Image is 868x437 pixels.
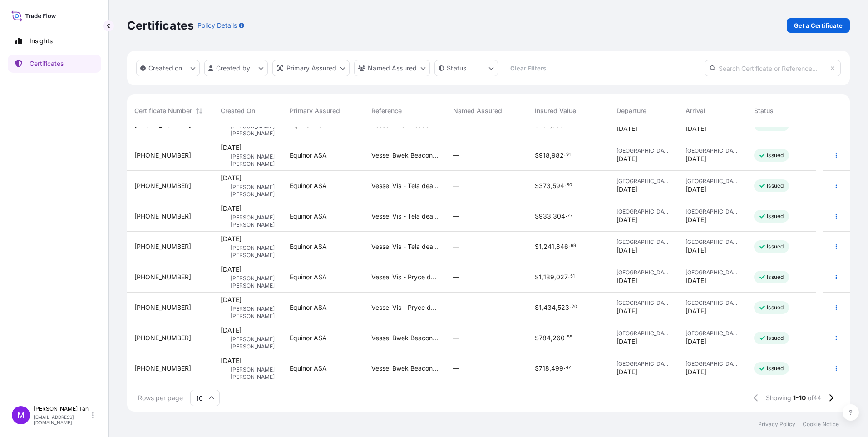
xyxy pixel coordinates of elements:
span: [GEOGRAPHIC_DATA] [616,299,671,307]
span: Arrival [686,106,705,115]
span: [GEOGRAPHIC_DATA] [616,208,671,215]
span: Equinor ASA [290,242,327,251]
p: Policy Details [197,21,237,30]
span: [DATE] [616,307,637,316]
span: [DATE] [616,215,637,224]
span: 91 [566,153,571,156]
p: Issued [767,182,784,189]
span: — [453,273,459,282]
span: [DATE] [221,234,242,243]
span: Status [754,106,774,115]
span: SLLT [220,278,228,287]
span: 523 [557,304,569,311]
p: Issued [767,213,784,220]
button: certificateStatus Filter options [434,60,498,76]
span: — [453,303,459,312]
span: $ [535,365,539,372]
span: Vessel Vis - Pryce deal 10202 [371,303,439,312]
span: 752 [539,122,550,128]
span: [PHONE_NUMBER] [134,212,191,221]
p: Issued [767,304,784,311]
span: 933 [539,213,551,219]
span: , [551,213,553,219]
span: [DATE] [221,326,242,335]
span: [DATE] [221,265,242,274]
span: [GEOGRAPHIC_DATA] [686,178,740,185]
span: , [550,152,552,159]
span: , [551,335,552,341]
span: [GEOGRAPHIC_DATA] [686,208,740,215]
span: Equinor ASA [290,212,327,221]
span: Vessel Vis - Tela deal 9093 [371,242,439,251]
span: Certificate Number [134,106,192,115]
a: Insights [8,32,101,50]
span: [PERSON_NAME] [PERSON_NAME] [231,336,275,350]
a: Certificates [8,55,101,73]
span: $ [535,243,539,250]
span: 80 [567,184,572,187]
span: Vessel Bwek Beacon - Tela deal 10035 [371,333,439,343]
p: Created on [148,64,182,73]
p: [EMAIL_ADDRESS][DOMAIN_NAME] [34,414,90,425]
span: [PERSON_NAME] [PERSON_NAME] [231,366,275,381]
span: . [568,275,570,278]
p: Issued [767,152,784,159]
a: Cookie Notice [803,421,839,428]
span: Primary Assured [290,106,340,115]
span: , [549,365,551,372]
span: . [564,153,566,156]
span: $ [535,183,539,189]
span: Equinor ASA [290,364,327,373]
button: Clear Filters [503,61,553,75]
span: [DATE] [221,295,242,304]
span: [PERSON_NAME] [PERSON_NAME] [231,184,275,198]
span: [DATE] [686,185,706,194]
span: Insured Value [535,106,576,115]
span: Vessel Vis - Tela deal 9110 [371,181,439,190]
span: Rows per page [138,393,183,402]
span: [PERSON_NAME] [PERSON_NAME] [231,275,275,289]
p: Get a Certificate [794,21,843,30]
span: [GEOGRAPHIC_DATA] [686,299,740,307]
span: [PHONE_NUMBER] [134,242,191,251]
span: [PERSON_NAME] [PERSON_NAME] [231,153,275,168]
span: , [551,183,552,189]
span: [DATE] [616,337,637,346]
span: , [542,304,543,311]
span: . [565,184,566,187]
button: Sort [194,105,205,116]
span: [PHONE_NUMBER] [134,273,191,282]
span: 846 [556,243,568,250]
p: Issued [767,334,784,342]
span: — [453,212,459,221]
span: SLLT [220,369,228,378]
span: [DATE] [686,367,706,377]
span: [DATE] [221,174,242,183]
span: , [542,243,543,250]
span: 594 [552,183,564,189]
p: Certificates [127,18,194,33]
span: [GEOGRAPHIC_DATA] [686,238,740,246]
span: 51 [570,275,575,278]
span: of 44 [808,393,821,402]
span: 241 [543,243,554,250]
span: SLLT [220,308,228,317]
span: SLLT [220,247,228,256]
span: — [453,151,459,160]
span: , [542,274,543,280]
span: [GEOGRAPHIC_DATA] [686,147,740,154]
span: 20 [572,305,577,308]
span: [PHONE_NUMBER] [134,151,191,160]
span: [DATE] [686,307,706,316]
span: Created On [221,106,255,115]
span: SLLT [220,125,228,134]
span: 918 [539,152,550,159]
span: $ [535,213,539,219]
p: Status [447,64,466,73]
p: [PERSON_NAME] Tan [34,405,90,412]
span: . [564,366,565,369]
span: [PHONE_NUMBER] [134,364,191,373]
span: , [556,304,557,311]
span: 718 [539,365,549,372]
p: Insights [30,36,53,45]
